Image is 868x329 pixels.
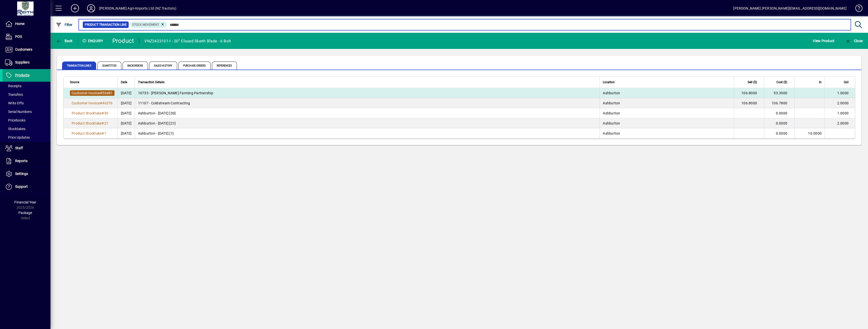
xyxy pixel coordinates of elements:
td: [DATE] [118,88,135,98]
td: 106.7800 [764,98,794,108]
span: # [102,111,104,115]
span: Customer Invoice [72,91,100,95]
a: Reports [3,155,50,167]
td: [DATE] [118,118,135,128]
td: 10733 - [PERSON_NAME] Farming Partnership [135,88,600,98]
span: Transaction Lines [62,62,96,70]
span: Source [70,79,79,85]
span: Cost ($) [776,79,787,85]
td: Ashburton - [DATE] [21] [135,118,600,128]
span: Ashburton [603,91,620,95]
button: Profile [83,4,99,13]
span: 1.0000 [837,91,849,95]
span: Sales History [149,62,177,70]
a: Knowledge Base [852,1,862,17]
a: Customer Invoice#46376 [70,100,115,106]
div: Enquiry [78,37,108,45]
span: Price Updates [5,135,30,139]
td: Ashburton - [DATE] [1] [135,128,600,138]
span: Sell ($) [748,79,757,85]
mat-chip: Product Transaction Type: Stock movement [130,21,167,28]
a: Pricebooks [3,116,50,125]
td: [DATE] [118,108,135,118]
td: 11107 - Coldstream Contracting [135,98,600,108]
span: Package [18,211,32,215]
span: Customer Invoice [72,101,100,105]
td: [DATE] [118,128,135,138]
span: Product Transaction Line [85,22,127,27]
span: Stocktakes [5,127,25,131]
span: Back [56,39,73,43]
span: Product Stocktake [72,131,102,135]
span: Receipts [5,84,21,88]
span: Purchase Orders [178,62,211,70]
a: POS [3,31,50,43]
span: Transfers [5,93,23,97]
span: Location [603,79,615,85]
span: Products [15,73,30,77]
span: Support [15,185,28,189]
a: Staff [3,142,50,155]
span: Filter [56,23,73,27]
span: Stock movement [132,23,159,26]
span: Product Stocktake [72,111,102,115]
span: Ashburton [603,101,620,105]
div: VNZ2423101-I - 20'' Closed Skeith Blade - 6 Bolt [144,37,231,45]
a: Product Stocktake#30 [70,110,110,116]
span: In [819,79,822,85]
span: Quantities [97,62,121,70]
div: Cost ($) [767,79,792,85]
a: Support [3,181,50,193]
div: Product [112,37,134,45]
span: Product Stocktake [72,121,102,125]
span: 1.0000 [837,111,849,115]
td: 0.0000 [764,108,794,118]
span: POS [15,35,22,39]
span: Customers [15,47,32,51]
span: Transaction Details [138,79,165,85]
span: Ashburton [603,131,620,135]
span: 21 [104,121,108,125]
a: Customers [3,43,50,56]
div: [PERSON_NAME] Agri-Imports Ltd (NZ Tractors) [99,4,176,12]
div: Location [603,79,731,85]
button: Add [67,4,83,13]
span: References [212,62,237,70]
a: Receipts [3,82,50,90]
a: Write Offs [3,99,50,107]
span: Write Offs [5,101,24,105]
button: View Product [811,36,836,45]
a: Stocktakes [3,125,50,133]
span: Ashburton [603,111,620,115]
a: Product Stocktake#21 [70,121,110,126]
span: # [100,101,102,105]
span: # [102,121,104,125]
span: Reports [15,159,28,163]
span: 1 [104,131,106,135]
td: 0.0000 [764,118,794,128]
span: # [102,131,104,135]
td: [DATE] [118,98,135,108]
span: 50481 [102,91,113,95]
a: Price Updates [3,133,50,142]
span: Out [844,79,849,85]
span: 2.0000 [837,101,849,105]
div: Source [70,79,115,85]
a: Suppliers [3,56,50,69]
button: Close [844,36,864,45]
span: Serial Numbers [5,110,32,114]
button: Filter [55,20,74,29]
a: Product Stocktake#1 [70,131,108,136]
td: 0.0000 [764,128,794,138]
td: Ashburton - [DATE] [30] [135,108,600,118]
span: Backorders [123,62,148,70]
span: Suppliers [15,60,30,64]
app-page-header-button: Back [50,36,78,45]
span: View Product [813,37,834,45]
span: Staff [15,146,23,150]
a: Customer Invoice#50481 [70,90,115,96]
span: Settings [15,172,28,176]
div: Sell ($) [737,79,762,85]
span: Pricebooks [5,118,25,122]
a: Serial Numbers [3,107,50,116]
